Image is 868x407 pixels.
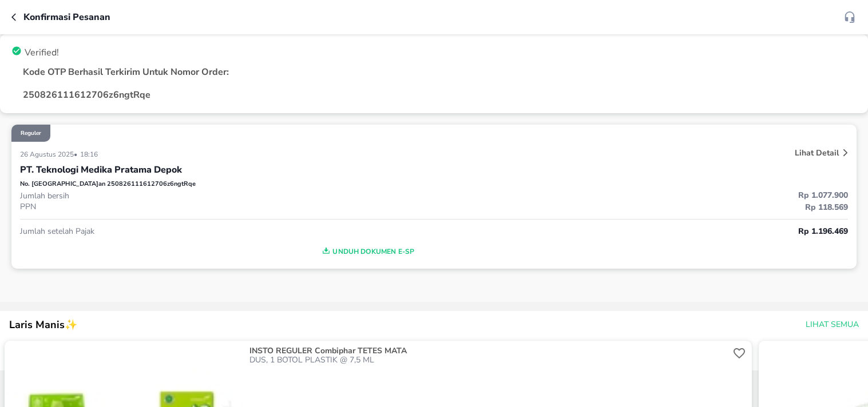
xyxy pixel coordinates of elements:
button: Lihat Semua [801,314,861,336]
p: 18:16 [80,150,101,159]
p: Reguler [21,129,41,137]
p: 250826111612706z6ngtRqe [23,88,857,102]
p: Jumlah setelah Pajak [20,226,434,237]
p: PPN [20,201,434,212]
p: PT. Teknologi Medika Pratama Depok [20,163,182,177]
p: No. [GEOGRAPHIC_DATA]an 250826111612706z6ngtRqe [20,179,196,189]
p: Lihat Detail [795,147,839,158]
p: Konfirmasi pesanan [23,10,110,24]
button: Unduh Dokumen e-SP [20,243,715,260]
span: Unduh Dokumen e-SP [25,244,710,259]
p: Verified! [25,46,59,59]
p: Rp 1.196.469 [434,225,849,237]
p: 26 Agustus 2025 • [20,150,80,159]
p: Rp 1.077.900 [434,189,849,201]
p: Jumlah bersih [20,190,434,201]
p: Kode OTP Berhasil Terkirim Untuk Nomor Order: [23,65,857,79]
p: DUS, 1 BOTOL PLASTIK @ 7,5 ML [249,356,730,365]
p: INSTO REGULER Combiphar TETES MATA [249,346,728,356]
span: Lihat Semua [806,318,859,332]
p: Rp 118.569 [434,201,849,213]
